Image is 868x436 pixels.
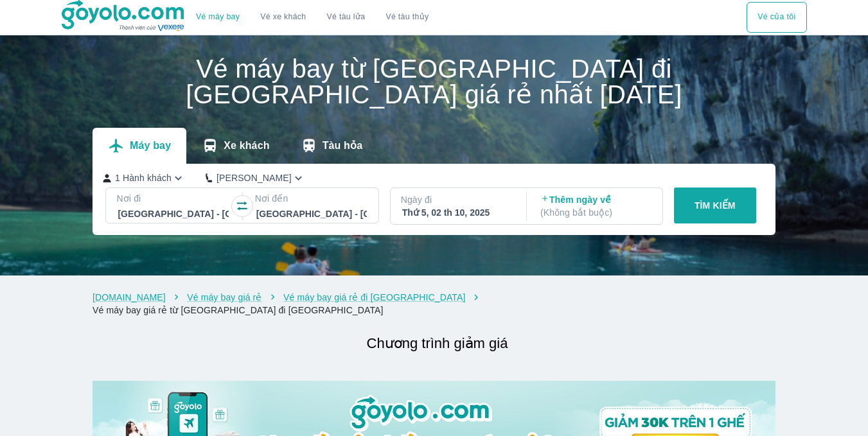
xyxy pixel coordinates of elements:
p: TÌM KIẾM [695,199,736,212]
div: Thứ 5, 02 th 10, 2025 [402,206,513,219]
p: Xe khách [224,139,269,152]
div: choose transportation mode [186,2,439,33]
a: Vé máy bay giá rẻ từ [GEOGRAPHIC_DATA] đi [GEOGRAPHIC_DATA] [93,305,384,315]
button: Vé tàu thủy [375,2,439,33]
div: choose transportation mode [747,2,806,33]
nav: breadcrumb [93,291,775,317]
p: [PERSON_NAME] [217,171,292,184]
p: Tàu hỏa [323,139,363,152]
a: [DOMAIN_NAME] [93,292,166,302]
button: 1 Hành khách [103,171,185,185]
p: Nơi đi [116,192,229,205]
a: Vé xe khách [260,12,306,22]
div: transportation tabs [93,128,378,164]
h1: Vé máy bay từ [GEOGRAPHIC_DATA] đi [GEOGRAPHIC_DATA] giá rẻ nhất [DATE] [93,56,775,107]
p: Thêm ngày về [540,193,651,219]
a: Vé tàu lửa [317,2,376,33]
p: Ngày đi [401,193,514,206]
a: Vé máy bay giá rẻ đi [GEOGRAPHIC_DATA] [283,292,465,302]
p: Nơi đến [255,192,368,205]
a: Vé máy bay [196,12,240,22]
button: TÌM KIẾM [674,187,756,223]
h2: Chương trình giảm giá [99,332,775,355]
a: Vé máy bay giá rẻ [187,292,261,302]
button: Vé của tôi [747,2,806,33]
p: Máy bay [130,139,171,152]
p: ( Không bắt buộc ) [540,206,651,219]
p: 1 Hành khách [115,171,172,184]
button: [PERSON_NAME] [206,171,305,185]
